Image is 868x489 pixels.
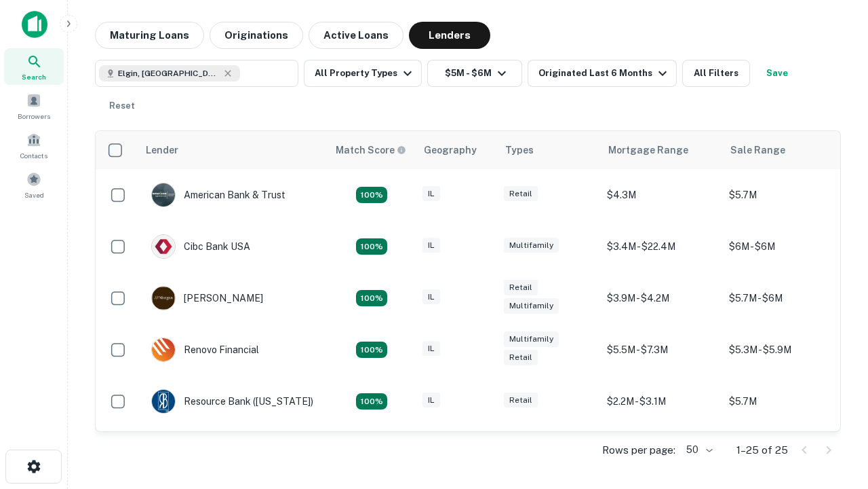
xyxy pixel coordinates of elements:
div: Matching Properties: 4, hasApolloMatch: undefined [356,342,387,358]
img: picture [152,183,175,206]
div: Types [505,142,534,158]
a: Borrowers [4,88,64,124]
p: Rows per page: [602,442,675,458]
button: All Property Types [304,60,422,87]
td: $5.5M - $7.3M [600,324,722,376]
button: Maturing Loans [95,22,204,49]
span: Search [22,71,46,82]
div: Matching Properties: 7, hasApolloMatch: undefined [356,187,387,203]
div: IL [422,289,440,305]
button: Reset [100,92,144,120]
div: Multifamily [504,238,559,253]
div: Originated Last 6 Months [538,65,671,81]
th: Lender [138,131,328,169]
div: Resource Bank ([US_STATE]) [151,389,313,414]
img: picture [152,235,175,258]
td: $5.3M - $5.9M [722,324,844,376]
div: Matching Properties: 4, hasApolloMatch: undefined [356,393,387,410]
img: picture [152,287,175,310]
td: $2.2M - $3.1M [600,376,722,427]
div: IL [422,393,440,408]
img: picture [152,390,175,413]
td: $3.9M - $4.2M [600,272,722,324]
button: Lenders [409,22,490,49]
div: Lender [146,142,178,158]
a: Saved [4,166,64,203]
a: Contacts [4,127,64,164]
button: Save your search to get updates of matches that match your search criteria. [755,60,799,87]
th: Types [497,131,600,169]
td: $3.4M - $22.4M [600,221,722,272]
p: 1–25 of 25 [736,442,788,458]
div: Matching Properties: 4, hasApolloMatch: undefined [356,238,387,255]
td: $4M [600,427,722,479]
div: IL [422,238,440,253]
span: Elgin, [GEOGRAPHIC_DATA], [GEOGRAPHIC_DATA] [118,67,220,79]
div: Geography [424,142,477,158]
span: Saved [24,189,44,200]
th: Geography [416,131,497,169]
img: capitalize-icon.png [22,11,47,38]
div: Retail [504,280,538,295]
th: Capitalize uses an advanced AI algorithm to match your search with the best lender. The match sco... [328,131,416,169]
div: IL [422,341,440,357]
td: $5.7M - $6M [722,272,844,324]
td: $6M - $6M [722,221,844,272]
div: Renovo Financial [151,338,259,362]
button: Originations [210,22,303,49]
div: Matching Properties: 4, hasApolloMatch: undefined [356,290,387,306]
h6: Match Score [336,143,403,158]
div: Multifamily [504,298,559,314]
img: picture [152,338,175,361]
button: All Filters [682,60,750,87]
div: Retail [504,186,538,202]
td: $4.3M [600,169,722,221]
div: Sale Range [730,142,785,158]
div: IL [422,186,440,202]
div: Cibc Bank USA [151,234,250,259]
div: American Bank & Trust [151,183,285,207]
td: $5.7M [722,169,844,221]
div: Multifamily [504,331,559,347]
div: [PERSON_NAME] [151,286,263,310]
td: $5.7M [722,376,844,427]
a: Search [4,48,64,85]
th: Mortgage Range [600,131,722,169]
div: 50 [681,440,715,460]
button: Active Loans [309,22,403,49]
td: $5.6M [722,427,844,479]
span: Contacts [20,150,47,161]
div: Capitalize uses an advanced AI algorithm to match your search with the best lender. The match sco... [336,143,406,158]
iframe: Chat Widget [800,380,868,446]
button: $5M - $6M [427,60,522,87]
button: Originated Last 6 Months [528,60,677,87]
span: Borrowers [18,111,50,122]
th: Sale Range [722,131,844,169]
div: Mortgage Range [608,142,688,158]
div: Retail [504,350,538,365]
div: Retail [504,393,538,408]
